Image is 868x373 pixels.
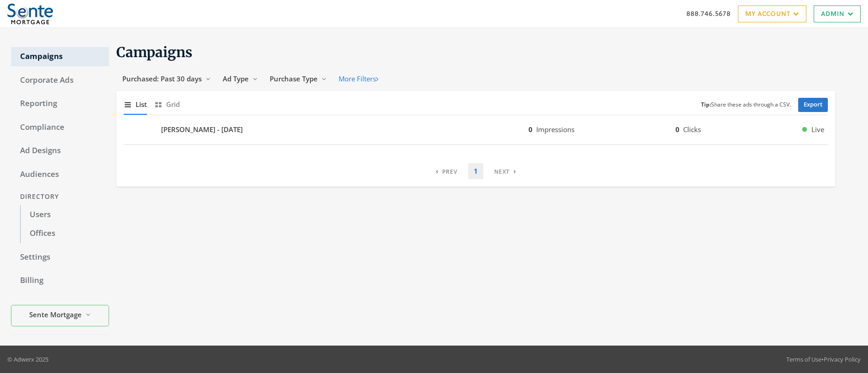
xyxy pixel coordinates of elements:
[333,70,384,87] button: More Filters
[136,99,147,110] span: List
[166,99,180,110] span: Grid
[7,355,48,364] p: © Adwerx 2025
[217,70,264,87] button: Ad Type
[536,125,575,134] span: Impressions
[116,70,217,87] button: Purchased: Past 30 days
[814,5,861,22] a: Admin
[11,71,109,90] a: Corporate Ads
[811,124,824,135] span: Live
[430,163,522,179] nav: pagination
[786,355,861,364] div: •
[223,74,249,83] span: Ad Type
[11,94,109,113] a: Reporting
[683,125,701,134] span: Clicks
[7,4,53,24] img: Adwerx
[11,141,109,160] a: Ad Designs
[11,188,109,205] div: Directory
[264,70,333,87] button: Purchase Type
[20,205,109,224] a: Users
[798,98,828,112] a: Export
[701,101,711,108] b: Tip:
[824,355,861,363] a: Privacy Policy
[686,9,731,18] a: 888.746.5678
[124,119,828,141] button: [PERSON_NAME] - [DATE]0Impressions0ClicksLive
[29,309,82,320] span: Sente Mortgage
[11,305,109,326] button: Sente Mortgage
[528,125,533,134] b: 0
[11,271,109,290] a: Billing
[122,74,202,83] span: Purchased: Past 30 days
[124,95,147,114] button: List
[11,248,109,267] a: Settings
[161,124,243,135] b: [PERSON_NAME] - [DATE]
[786,355,821,363] a: Terms of Use
[11,165,109,184] a: Audiences
[11,47,109,66] a: Campaigns
[116,43,193,61] span: Campaigns
[20,224,109,243] a: Offices
[270,74,318,83] span: Purchase Type
[468,163,483,179] a: 1
[738,5,806,22] a: My Account
[701,101,791,109] small: Share these ads through a CSV.
[154,95,180,114] button: Grid
[675,125,680,134] b: 0
[11,118,109,137] a: Compliance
